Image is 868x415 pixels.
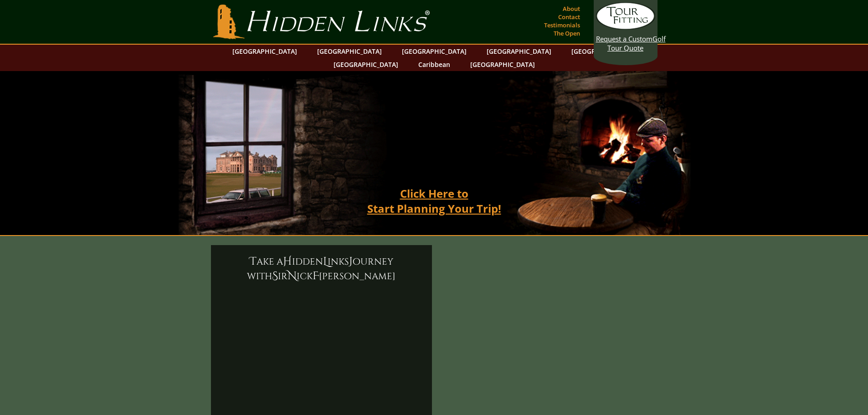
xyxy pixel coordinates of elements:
a: [GEOGRAPHIC_DATA] [482,45,556,58]
a: [GEOGRAPHIC_DATA] [228,45,302,58]
span: H [283,254,292,269]
span: Request a Custom [596,34,652,43]
a: [GEOGRAPHIC_DATA] [466,58,539,71]
a: The Open [551,27,582,40]
span: T [250,254,257,269]
a: Testimonials [542,19,582,31]
a: [GEOGRAPHIC_DATA] [313,45,386,58]
a: Click Here toStart Planning Your Trip! [358,183,510,219]
a: [GEOGRAPHIC_DATA] [567,45,641,58]
h2: A roaring fire, a pint of Guinness , the warmest of welcomes™. [380,87,488,183]
a: About [560,2,582,15]
a: [GEOGRAPHIC_DATA] [397,45,471,58]
a: Request a CustomGolf Tour Quote [596,2,655,52]
span: L [323,254,328,269]
span: N [288,269,297,283]
h6: ake a idden inks ourney with ir ick [PERSON_NAME] [220,254,423,283]
span: J [349,254,353,269]
span: F [313,269,319,283]
a: [GEOGRAPHIC_DATA] [329,58,403,71]
span: S [272,269,278,283]
a: Contact [556,10,582,23]
a: Caribbean [414,58,455,71]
